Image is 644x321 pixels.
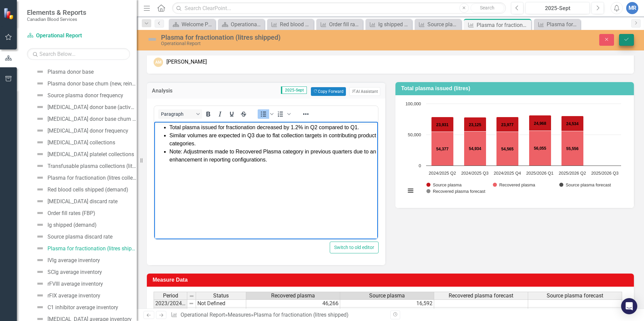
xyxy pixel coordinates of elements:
text: 24,968 [534,121,546,126]
img: Not Defined [36,103,44,111]
img: Not Defined [36,221,44,229]
div: Operational Report [161,41,419,46]
a: Welcome Page [170,20,214,29]
div: Order fill rates (FBP) [329,20,361,29]
small: Canadian Blood Services [27,16,86,22]
a: Source plasma discard rate [34,231,112,242]
span: Status [213,293,229,299]
text: 23,125 [469,122,481,127]
img: Not Defined [36,138,44,146]
button: Italic [214,109,226,119]
text: 2025/2026 Q3 [591,171,618,176]
text: 2024/2025 Q2 [429,171,456,176]
a: Operational Reports [220,20,263,29]
text: 23,977 [501,122,514,127]
a: Ig shipped (demand) [34,219,97,230]
a: Plasma donor base [34,66,94,77]
img: Not Defined [36,256,44,264]
td: 2023/2024 Q1 [154,299,187,308]
img: Not Defined [36,244,44,252]
div: [MEDICAL_DATA] donor base (active donors) [47,104,137,110]
path: 2024/2025 Q3, 23,125. Source plasma. [464,117,486,132]
a: Plasma for fractionation (litres collected) [536,20,579,29]
div: Plasma donor base [47,69,94,75]
div: Source plasma discard rate [427,20,459,29]
span: Search [480,5,494,10]
img: Not Defined [36,197,44,205]
img: 8DAGhfEEPCf229AAAAAElFTkSuQmCC [189,293,194,299]
button: AI Assistant [349,87,380,96]
td: Not Defined [196,299,246,308]
text: 2025/2026 Q2 [559,171,586,176]
button: Show Recovered plasma forecast [426,189,485,194]
text: 2024/2025 Q4 [494,171,521,176]
img: Not Defined [36,280,44,288]
a: Plasma for fractionation (litres collected) [34,172,137,183]
a: [MEDICAL_DATA] donor base churn (new, reinstated, lapsed) [34,113,137,124]
div: Welcome Page [182,20,214,29]
td: 2023/2024 Q2 [154,308,187,315]
text: 100,000 [406,101,421,106]
div: 2025-Sept [528,4,587,12]
td: 16,592 [340,299,434,308]
div: Ig shipped (demand) [378,20,410,29]
button: Show Recovered plasma [493,182,535,187]
div: Source plasma discard rate [47,234,112,240]
img: Not Defined [147,34,158,45]
text: 0 [419,163,421,168]
td: 19,277 [340,308,434,315]
img: Not Defined [36,162,44,170]
path: 2024/2025 Q3, 54,934. Recovered plasma. [464,132,486,166]
path: 2024/2025 Q4, 54,565. Recovered plasma. [496,132,519,166]
span: Elements & Reports [27,8,86,16]
div: Plasma for fractionation (litres shipped) [47,246,137,252]
path: 2024/2025 Q2, 23,931. Source plasma. [431,117,454,132]
div: AM [154,58,163,67]
img: Not Defined [36,209,44,217]
a: [MEDICAL_DATA] donor base (active donors) [34,102,137,112]
a: C1 inhibitor average inventory [34,302,118,313]
a: Source plasma donor frequency [34,90,123,101]
a: Plasma for fractionation (litres shipped) [34,243,137,254]
a: Order fill rates (FBP) [34,208,95,218]
button: Show Source plasma forecast [559,182,611,187]
a: Transfusable plasma collections (litres) [34,160,137,171]
div: SCIg average inventory [47,269,102,275]
button: MR [626,2,638,14]
button: Copy Forward [311,87,346,96]
path: 2024/2025 Q4, 23,977. Source plasma. [496,117,519,132]
img: 8DAGhfEEPCf229AAAAAElFTkSuQmCC [189,301,194,306]
a: [MEDICAL_DATA] collections [34,137,115,148]
span: 2025-Sept [281,86,307,94]
path: 2025/2026 Q2, 55,556. Recovered plasma. [561,131,584,166]
div: Ig shipped (demand) [47,222,97,228]
div: [MEDICAL_DATA] donor frequency [47,128,128,134]
span: Source plasma [369,293,405,299]
a: Order fill rates (FBP) [318,20,361,29]
input: Search ClearPoint... [172,2,506,14]
button: Bold [202,109,214,119]
div: Plasma for fractionation (litres shipped) [477,21,529,29]
g: Recovered plasma, bar series 2 of 4 with 6 bars. [431,104,605,166]
span: Recovered plasma forecast [449,293,513,299]
td: 46,339 [246,308,340,315]
div: Source plasma donor frequency [47,93,123,99]
td: 46,266 [246,299,340,308]
text: 50,000 [408,132,421,137]
div: Plasma for fractionation (litres collected) [47,175,137,181]
div: [MEDICAL_DATA] donor base churn (new, reinstated, lapsed) [47,116,137,122]
button: Search [471,3,504,13]
img: Not Defined [36,268,44,276]
div: IVIg average inventory [47,257,100,263]
img: Not Defined [36,68,44,76]
div: [MEDICAL_DATA] platelet collections [47,151,134,157]
img: Not Defined [36,79,44,87]
text: 2025/2026 Q1 [526,171,553,176]
button: Switch to old editor [330,242,379,253]
div: Open Intercom Messenger [621,298,637,314]
a: Ig shipped (demand) [367,20,410,29]
a: Red blood cells shipped (demand) [269,20,312,29]
h3: Measure Data [153,277,631,283]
